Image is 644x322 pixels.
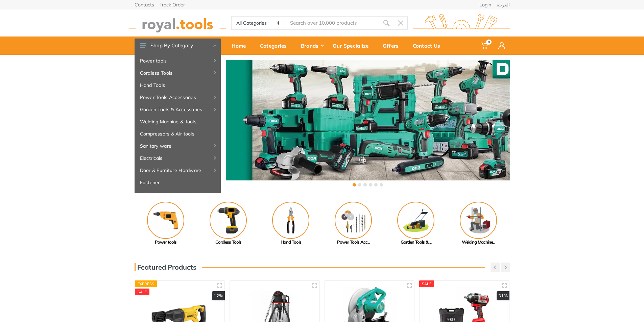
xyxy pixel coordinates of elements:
[135,128,221,140] a: Compressors & Air tools
[385,239,447,246] div: Garden Tools & ...
[135,280,157,287] div: Express
[135,79,221,91] a: Hand Tools
[397,202,434,239] img: Royal - Garden Tools & Accessories
[328,36,378,55] a: Our Specialize
[497,2,510,7] a: العربية
[447,202,510,246] a: Welding Machine...
[197,239,260,246] div: Cordless Tools
[335,202,372,239] img: Royal - Power Tools Accessories
[135,176,221,189] a: Fastener
[272,202,309,239] img: Royal - Hand Tools
[378,39,408,53] div: Offers
[476,36,494,55] a: 0
[135,55,221,67] a: Power tools
[255,36,296,55] a: Categories
[135,91,221,103] a: Power Tools Accessories
[322,202,385,246] a: Power Tools Acc...
[160,2,185,7] a: Track Order
[296,39,328,53] div: Brands
[135,39,221,53] button: Shop By Category
[479,2,491,7] a: Login
[227,36,255,55] a: Home
[260,202,322,246] a: Hand Tools
[135,189,221,201] a: Adhesive, Spray & Chemical
[497,291,509,301] div: 31%
[212,291,225,301] div: 12%
[232,17,285,29] select: Category
[135,263,196,271] h3: Featured Products
[486,40,492,45] span: 0
[378,36,408,55] a: Offers
[460,202,497,239] img: Royal - Welding Machine & Tools
[255,39,296,53] div: Categories
[135,289,150,295] div: SALE
[284,16,379,30] input: Site search
[135,164,221,176] a: Door & Furniture Hardware
[408,39,450,53] div: Contact Us
[135,67,221,79] a: Cordless Tools
[447,239,510,246] div: Welding Machine...
[197,202,260,246] a: Cordless Tools
[413,14,510,32] img: royal.tools Logo
[419,280,434,287] div: SALE
[408,36,450,55] a: Contact Us
[135,152,221,164] a: Electricals
[385,202,447,246] a: Garden Tools & ...
[135,140,221,152] a: Sanitary ware
[260,239,322,246] div: Hand Tools
[135,239,197,246] div: Power tools
[322,239,385,246] div: Power Tools Acc...
[210,202,247,239] img: Royal - Cordless Tools
[135,116,221,128] a: Welding Machine & Tools
[328,39,378,53] div: Our Specialize
[227,39,255,53] div: Home
[135,103,221,116] a: Garden Tools & Accessories
[135,2,154,7] a: Contacts
[135,202,197,246] a: Power tools
[129,14,226,32] img: royal.tools Logo
[147,202,184,239] img: Royal - Power tools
